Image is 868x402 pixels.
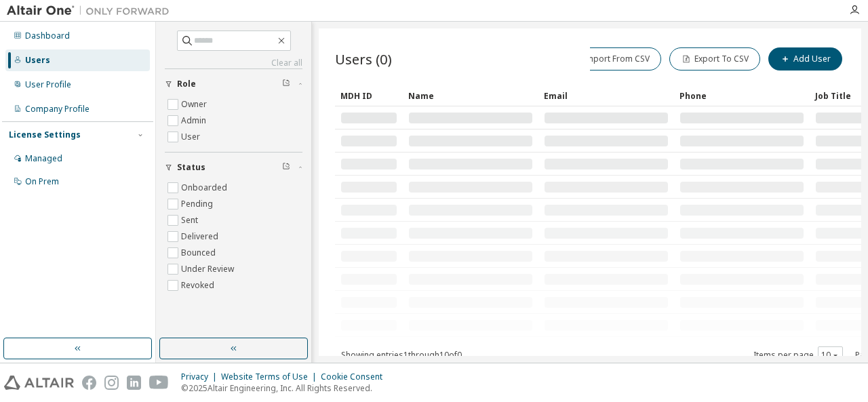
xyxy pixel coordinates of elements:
[177,79,196,89] span: Role
[165,69,302,99] button: Role
[181,196,216,212] label: Pending
[25,55,50,66] div: Users
[181,371,221,382] div: Privacy
[340,85,397,106] div: MDH ID
[181,382,391,394] p: © 2025 Altair Engineering, Inc. All Rights Reserved.
[181,96,210,113] label: Owner
[181,228,221,245] label: Delivered
[82,376,96,390] img: facebook.svg
[335,49,392,68] span: Users (0)
[753,346,843,364] span: Items per page
[408,85,533,106] div: Name
[149,376,169,390] img: youtube.svg
[768,47,842,71] button: Add User
[181,113,209,129] label: Admin
[181,129,203,145] label: User
[177,162,205,173] span: Status
[558,47,661,71] button: Import From CSV
[4,376,74,390] img: altair_logo.svg
[25,79,71,90] div: User Profile
[679,85,804,106] div: Phone
[127,376,141,390] img: linkedin.svg
[165,153,302,182] button: Status
[282,162,290,173] span: Clear filter
[821,350,840,361] button: 10
[181,261,237,277] label: Under Review
[7,4,176,18] img: Altair One
[341,349,462,361] span: Showing entries 1 through 10 of 0
[321,371,391,382] div: Cookie Consent
[181,180,230,196] label: Onboarded
[669,47,760,71] button: Export To CSV
[25,31,70,41] div: Dashboard
[181,245,218,261] label: Bounced
[221,371,321,382] div: Website Terms of Use
[282,79,290,89] span: Clear filter
[25,176,59,187] div: On Prem
[165,58,302,68] a: Clear all
[181,277,217,294] label: Revoked
[544,85,669,106] div: Email
[104,376,119,390] img: instagram.svg
[25,153,62,164] div: Managed
[25,104,90,115] div: Company Profile
[181,212,201,228] label: Sent
[9,129,81,140] div: License Settings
